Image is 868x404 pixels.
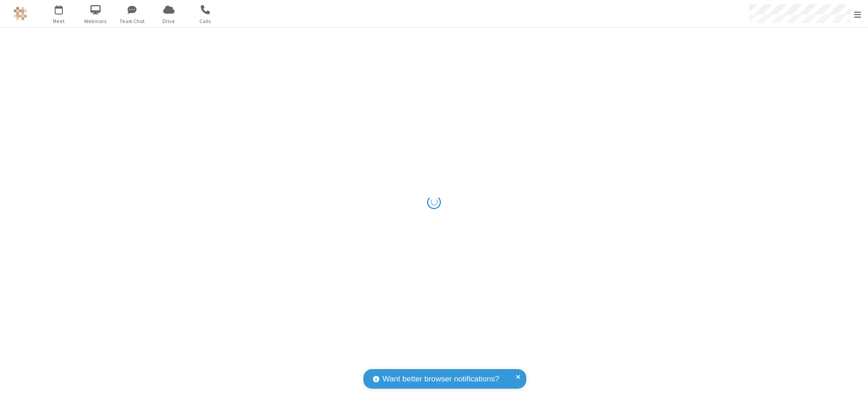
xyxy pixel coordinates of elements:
[14,7,27,20] img: QA Selenium DO NOT DELETE OR CHANGE
[115,17,149,25] span: Team Chat
[42,17,76,25] span: Meet
[382,373,499,385] span: Want better browser notifications?
[79,17,113,25] span: Webinars
[189,17,222,25] span: Calls
[152,17,186,25] span: Drive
